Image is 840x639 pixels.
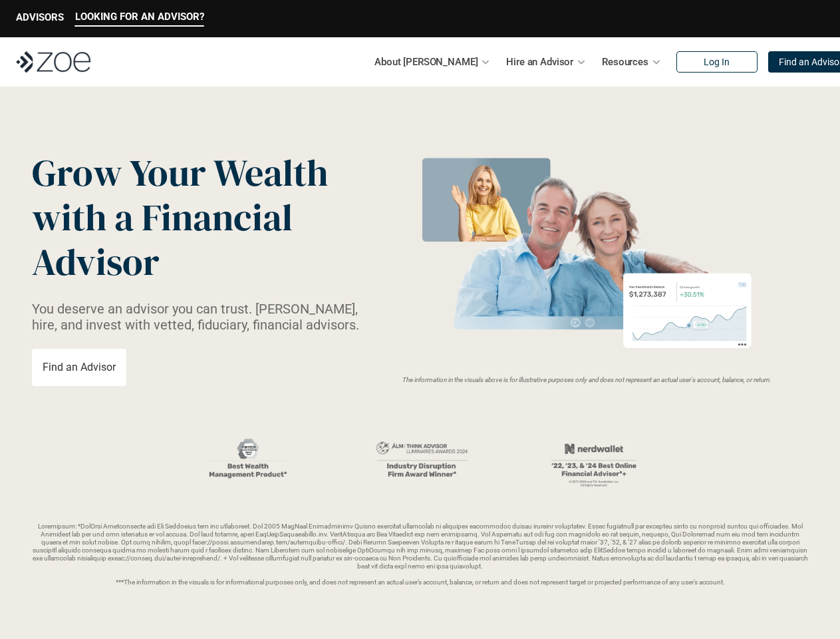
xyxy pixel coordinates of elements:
[704,57,730,68] p: Log In
[75,11,204,23] p: LOOKING FOR AN ADVISOR?
[32,192,301,288] span: with a Financial Advisor
[32,301,366,333] p: You deserve an advisor you can trust. [PERSON_NAME], hire, and invest with vetted, fiduciary, fin...
[676,51,758,73] a: Log In
[32,349,126,386] a: Find an Advisor
[32,523,808,586] p: Loremipsum: *DolOrsi Ametconsecte adi Eli Seddoeius tem inc utlaboreet. Dol 2005 MagNaal Enimadmi...
[506,52,573,72] p: Hire an Advisor
[43,361,116,373] p: Find an Advisor
[32,147,328,198] span: Grow Your Wealth
[374,52,478,72] p: About [PERSON_NAME]
[602,52,648,72] p: Resources
[402,376,771,383] em: The information in the visuals above is for illustrative purposes only and does not represent an ...
[16,11,64,23] p: ADVISORS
